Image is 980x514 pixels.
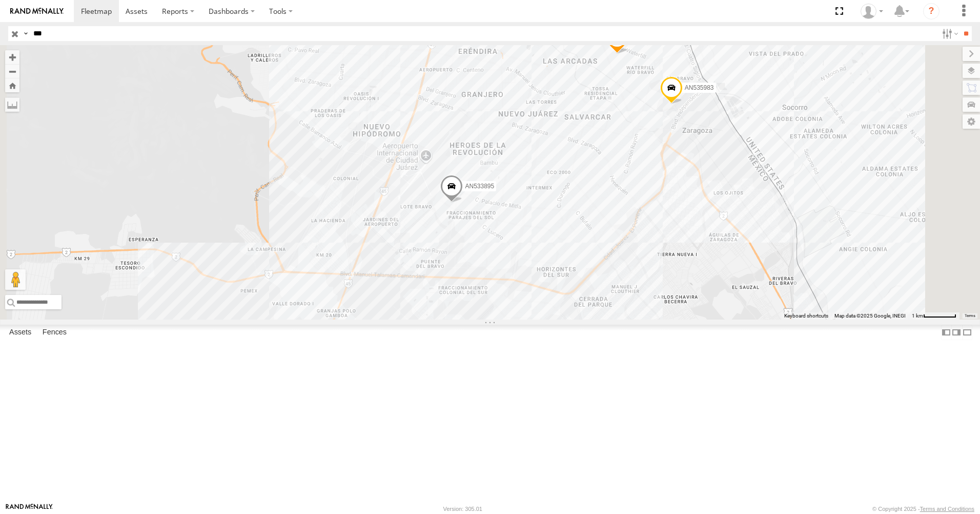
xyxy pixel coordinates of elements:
[920,506,974,512] a: Terms and Conditions
[965,314,975,318] a: Terms
[685,84,714,91] span: AN535983
[909,312,959,320] button: Map Scale: 1 km per 61 pixels
[951,325,962,340] label: Dock Summary Table to the Right
[834,313,906,319] span: Map data ©2025 Google, INEGI
[923,3,940,19] i: ?
[4,325,36,340] label: Assets
[5,50,19,64] button: Zoom in
[872,506,974,512] div: © Copyright 2025 -
[857,4,887,19] div: Jonathan Soto
[5,64,19,78] button: Zoom out
[6,504,53,514] a: Visit our Website
[941,325,951,340] label: Dock Summary Table to the Left
[22,26,30,41] label: Search Query
[784,312,828,320] button: Keyboard shortcuts
[912,313,923,319] span: 1 km
[5,97,19,112] label: Measure
[963,114,980,129] label: Map Settings
[5,78,19,92] button: Zoom Home
[962,325,972,340] label: Hide Summary Table
[10,8,64,15] img: rand-logo.svg
[938,26,960,41] label: Search Filter Options
[5,269,26,290] button: Drag Pegman onto the map to open Street View
[465,182,494,189] span: AN533895
[443,506,482,512] div: Version: 305.01
[37,325,72,340] label: Fences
